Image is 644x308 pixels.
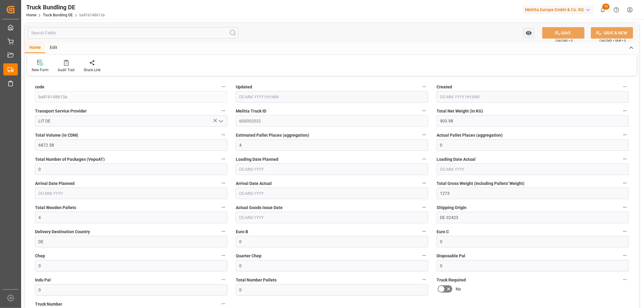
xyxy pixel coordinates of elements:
span: Shipping Origin [437,205,466,211]
button: Melitta Truck ID [420,107,428,115]
button: SAVE & NEW [591,27,633,39]
span: Ctrl/CMD + Shift + S [599,38,626,43]
span: Truck Required [437,277,466,283]
span: Actual Goods Issue Date [236,205,283,211]
button: Help Center [610,3,623,17]
button: open menu [523,27,535,39]
span: Loading Date Planned [236,156,278,163]
button: SAVE [542,27,585,39]
button: Disposable Pal [621,252,629,259]
span: Actual Pallet Places (aggregation) [437,132,503,138]
span: Melitta Truck ID [236,108,266,114]
button: Loading Date Planned [420,155,428,163]
button: Shipping Origin [621,203,629,211]
span: Total Wooden Pallets [35,205,76,211]
button: Updated [420,83,428,90]
button: open menu [216,116,225,126]
button: code [219,83,227,90]
button: Melitta Europa GmbH & Co. KG [523,4,596,15]
span: Quarter Chep [236,253,261,259]
span: Updated [236,84,252,90]
input: DD.MM.YYYY [35,188,227,199]
input: DD.MM.YYYY [437,164,629,175]
input: DD.MM.YYYY [236,212,428,223]
button: Quarter Chep [420,252,428,259]
a: Home [26,13,36,17]
span: Disposable Pal [437,253,465,259]
span: Total Gross Weight (Including Pallets' Weight) [437,180,524,187]
div: Home [25,43,45,53]
button: Total Net Weight (in KG) [621,107,629,115]
span: Created [437,84,452,90]
span: Estimated Pallet Places (aggregation) [236,132,309,138]
span: Euro C [437,229,449,235]
span: Loading Date Actual [437,156,476,163]
span: No [456,286,461,292]
button: Total Number Pallets [420,276,428,284]
div: Share Link [84,67,101,73]
input: DD.MM.YYYY [236,188,428,199]
button: show 12 new notifications [596,3,610,17]
button: Total Gross Weight (Including Pallets' Weight) [621,179,629,187]
button: Total Wooden Pallets [219,203,227,211]
button: Created [621,83,629,90]
input: DD.MM.YYYY HH:MM [236,91,428,103]
div: Audit Trail [58,67,75,73]
button: Total Number of Packages (VepoAT) [219,155,227,163]
span: Indu Pal [35,277,51,283]
span: code [35,84,44,90]
input: DD.MM.YYYY [236,164,428,175]
button: Actual Goods Issue Date [420,203,428,211]
button: Arrival Date Actual [420,179,428,187]
input: DD.MM.YYYY HH:MM [437,91,629,103]
button: Euro C [621,227,629,235]
span: Delivery Destination Country [35,229,90,235]
button: Arrival Date Planned [219,179,227,187]
span: Truck Number [35,301,62,307]
span: Total Net Weight (in KG) [437,108,483,114]
button: Delivery Destination Country [219,227,227,235]
button: Loading Date Actual [621,155,629,163]
input: Search Fields [28,27,238,39]
a: Truck Bundling DE [43,13,73,17]
button: Euro B [420,227,428,235]
span: 12 [602,4,610,10]
button: Estimated Pallet Places (aggregation) [420,131,428,139]
button: Chep [219,252,227,259]
span: Ctrl/CMD + S [555,38,573,43]
div: New Form [32,67,49,73]
span: Chep [35,253,45,259]
span: Arrival Date Planned [35,180,75,187]
span: Arrival Date Actual [236,180,272,187]
div: Melitta Europa GmbH & Co. KG [523,5,594,14]
div: Truck Bundling DE [26,3,105,12]
button: Truck Required [621,276,629,284]
button: Truck Number [219,300,227,308]
span: Total Number Pallets [236,277,277,283]
span: Total Volume (in CDM) [35,132,78,138]
button: Indu Pal [219,276,227,284]
button: Total Volume (in CDM) [219,131,227,139]
button: Transport Service Provider [219,107,227,115]
span: Total Number of Packages (VepoAT) [35,156,105,163]
button: Actual Pallet Places (aggregation) [621,131,629,139]
div: Edit [45,43,62,53]
span: Euro B [236,229,248,235]
span: Transport Service Provider [35,108,87,114]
